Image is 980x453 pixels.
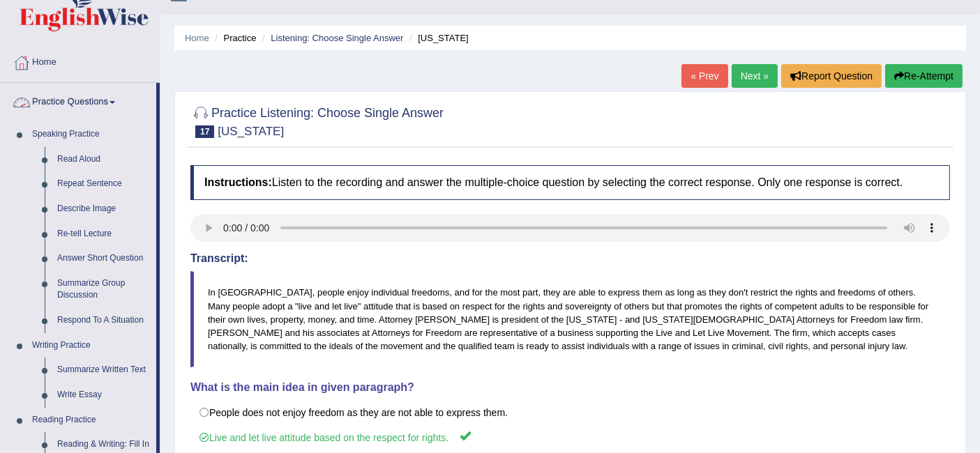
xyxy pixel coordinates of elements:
[195,125,214,138] span: 17
[26,333,156,358] a: Writing Practice
[218,125,284,138] small: [US_STATE]
[190,165,950,200] h4: Listen to the recording and answer the multiple-choice question by selecting the correct response...
[211,31,256,45] li: Practice
[781,64,882,88] button: Report Question
[185,33,209,43] a: Home
[190,252,950,265] h4: Transcript:
[1,83,156,118] a: Practice Questions
[885,64,963,88] button: Re-Attempt
[51,222,156,247] a: Re-tell Lecture
[190,103,444,138] h2: Practice Listening: Choose Single Answer
[732,64,778,88] a: Next »
[51,308,156,333] a: Respond To A Situation
[190,381,950,394] h4: What is the main idea in given paragraph?
[271,33,403,43] a: Listening: Choose Single Answer
[51,171,156,197] a: Repeat Sentence
[51,358,156,383] a: Summarize Written Text
[204,176,272,188] b: Instructions:
[26,408,156,433] a: Reading Practice
[681,64,728,88] a: « Prev
[51,383,156,408] a: Write Essay
[1,43,160,78] a: Home
[190,424,950,450] label: Live and let live attitude based on the respect for rights.
[26,122,156,147] a: Speaking Practice
[51,197,156,222] a: Describe Image
[51,246,156,271] a: Answer Short Question
[190,271,950,367] blockquote: In [GEOGRAPHIC_DATA], people enjoy individual freedoms, and for the most part, they are able to e...
[190,401,950,424] label: People does not enjoy freedom as they are not able to express them.
[51,147,156,172] a: Read Aloud
[51,271,156,308] a: Summarize Group Discussion
[406,31,469,45] li: [US_STATE]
